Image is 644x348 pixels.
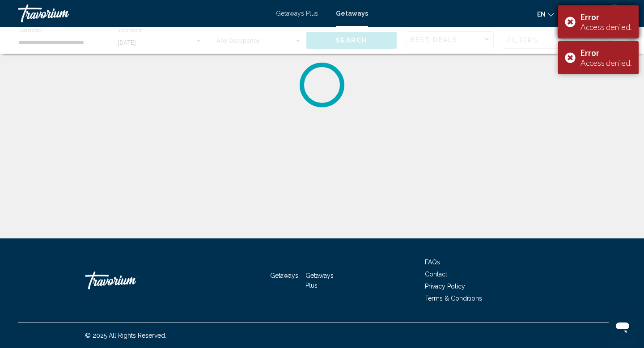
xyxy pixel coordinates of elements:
[425,283,465,290] a: Privacy Policy
[580,48,632,58] div: Error
[85,267,174,294] a: Travorium
[305,272,334,289] a: Getaways Plus
[425,271,447,278] a: Contact
[537,11,546,18] span: en
[603,4,626,23] button: User Menu
[580,58,632,68] div: Access denied.
[608,312,637,341] iframe: Button to launch messaging window
[270,272,298,279] a: Getaways
[580,22,632,32] div: Access denied.
[537,8,554,21] button: Change language
[580,12,632,22] div: Error
[425,295,482,302] a: Terms & Conditions
[85,332,166,339] span: © 2025 All Rights Reserved.
[425,259,440,266] a: FAQs
[336,10,368,17] a: Getaways
[18,4,267,22] a: Travorium
[276,10,318,17] a: Getaways Plus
